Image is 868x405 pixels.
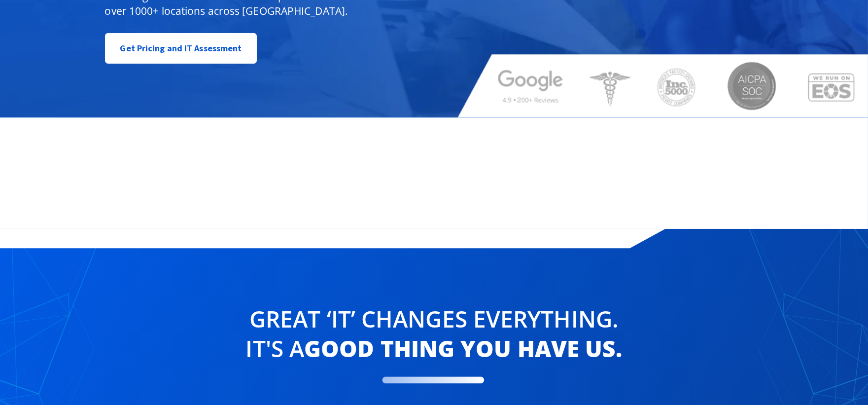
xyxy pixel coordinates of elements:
[304,333,622,364] b: good thing you have us.
[382,376,487,384] img: New Divider
[120,38,242,58] span: Get Pricing and IT Assessment
[239,304,629,363] h2: Great ‘IT’ changes Everything. It's a
[105,33,257,64] a: Get Pricing and IT Assessment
